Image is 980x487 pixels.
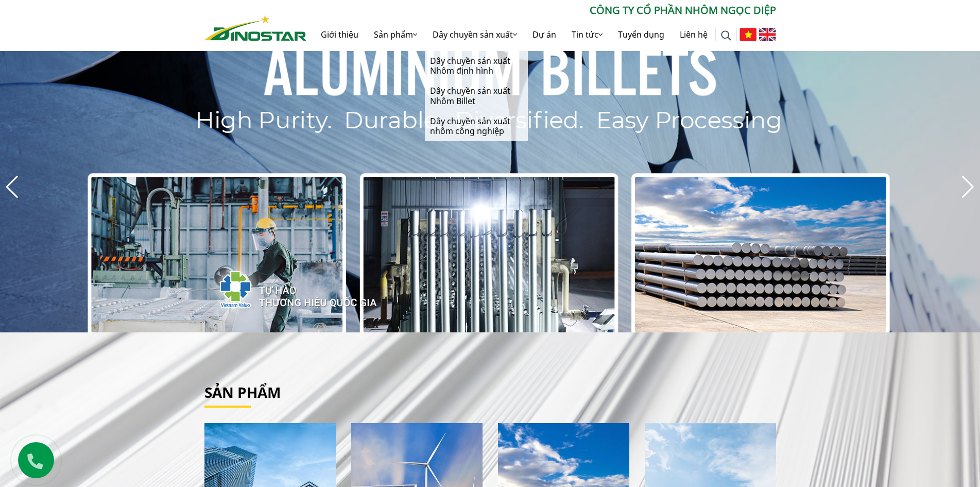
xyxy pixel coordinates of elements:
div: Next slide [961,176,975,198]
a: Tuyển dụng [610,18,672,51]
a: Liên hệ [672,18,715,51]
img: search [721,30,731,41]
div: Previous slide [5,176,19,198]
a: Sản phẩm [366,18,425,51]
a: Dự án [525,18,564,51]
a: Dây chuyền sản xuất Nhôm Billet [425,81,528,111]
img: Nhôm Dinostar [204,15,306,41]
img: thqg [189,252,379,322]
a: Tin tức [564,18,610,51]
a: Nhôm Dinostar [204,13,306,40]
img: English [759,28,776,41]
a: Dây chuyền sản xuất Nhôm định hình [425,51,528,81]
a: Sản phẩm [204,382,281,402]
img: Tiếng Việt [740,28,757,41]
p: CÔNG TY CỔ PHẦN NHÔM NGỌC DIỆP [306,3,776,18]
a: Dây chuyền sản xuất [425,18,525,51]
a: Giới thiệu [313,18,366,51]
a: Dây chuyền sản xuất nhôm công nghiệp [425,111,528,141]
